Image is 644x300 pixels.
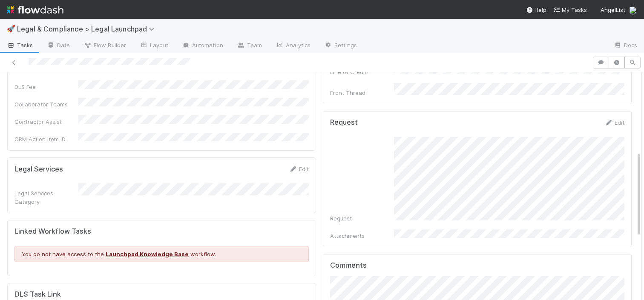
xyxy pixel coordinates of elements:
[14,100,78,109] div: Collaborator Teams
[7,25,15,32] span: 🚀
[14,117,78,126] div: Contractor Assist
[269,39,317,53] a: Analytics
[175,39,230,53] a: Automation
[601,6,625,13] span: AngelList
[553,6,587,13] span: My Tasks
[83,41,126,49] span: Flow Builder
[14,189,78,206] div: Legal Services Category
[330,231,394,240] div: Attachments
[607,39,644,53] a: Docs
[14,227,309,236] h5: Linked Workflow Tasks
[330,118,358,127] h5: Request
[230,39,269,53] a: Team
[7,41,33,49] span: Tasks
[17,25,159,33] span: Legal & Compliance > Legal Launchpad
[40,39,77,53] a: Data
[526,6,546,14] div: Help
[14,246,309,262] div: You do not have access to the workflow.
[629,6,637,14] img: avatar_cd087ddc-540b-4a45-9726-71183506ed6a.png
[317,39,364,53] a: Settings
[330,261,624,270] h5: Comments
[289,166,309,172] a: Edit
[77,39,133,53] a: Flow Builder
[14,165,63,174] h5: Legal Services
[106,251,189,257] a: Launchpad Knowledge Base
[330,89,394,97] div: Front Thread
[133,39,175,53] a: Layout
[7,3,63,17] img: logo-inverted-e16ddd16eac7371096b0.svg
[14,83,78,91] div: DLS Fee
[14,290,61,299] h5: DLS Task Link
[553,6,587,14] a: My Tasks
[604,119,624,126] a: Edit
[330,214,394,223] div: Request
[14,135,78,143] div: CRM Action Item ID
